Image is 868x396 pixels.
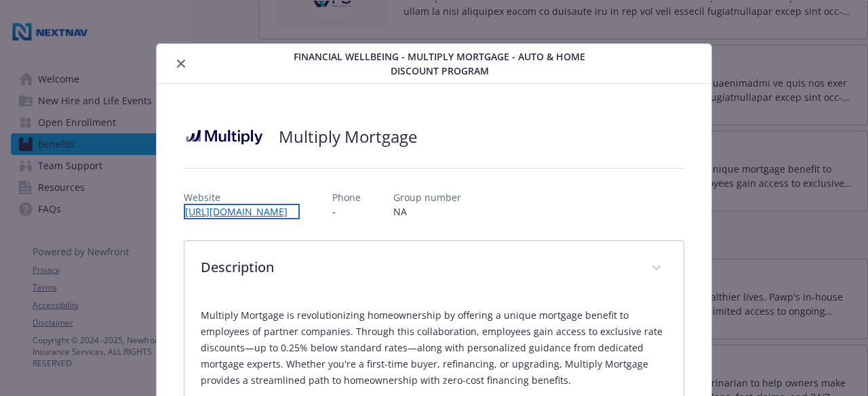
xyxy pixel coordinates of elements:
[184,204,300,219] a: [URL][DOMAIN_NAME]
[332,204,361,219] p: -
[393,190,461,204] p: Group number
[184,190,300,204] p: Website
[393,204,461,219] p: NA
[332,190,361,204] p: Phone
[184,116,265,157] img: Multiply Mortgage
[279,125,417,148] h2: Multiply Mortgage
[184,241,683,296] div: Description
[201,307,667,389] p: Multiply Mortgage is revolutionizing homeownership by offering a unique mortgage benefit to emplo...
[277,49,603,78] span: Financial Wellbeing - Multiply Mortgage - Auto & Home Discount Program
[201,257,634,278] p: Description
[173,56,189,72] button: close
